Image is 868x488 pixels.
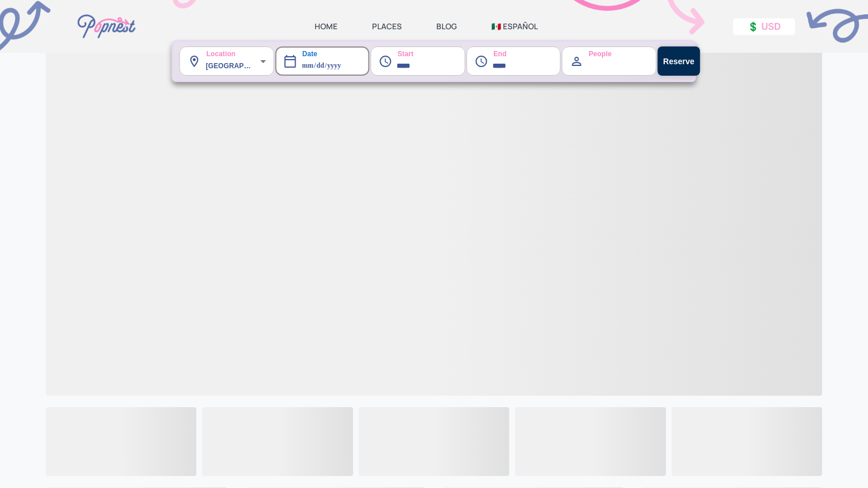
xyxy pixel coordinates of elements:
a: HOME [315,21,338,32]
strong: Reserve [663,57,695,66]
a: PLACES [372,21,402,32]
button: 💲 USD [733,18,795,35]
button: Reserve [657,46,700,76]
div: [GEOGRAPHIC_DATA] ([GEOGRAPHIC_DATA], [GEOGRAPHIC_DATA], [GEOGRAPHIC_DATA]) [206,46,274,76]
label: People [570,41,612,59]
label: Date [283,41,317,59]
label: Location [187,41,235,59]
label: End [474,41,506,59]
a: 🇲🇽 ESPAÑOL [491,21,538,32]
label: Start [378,41,413,59]
a: BLOG [436,21,457,32]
